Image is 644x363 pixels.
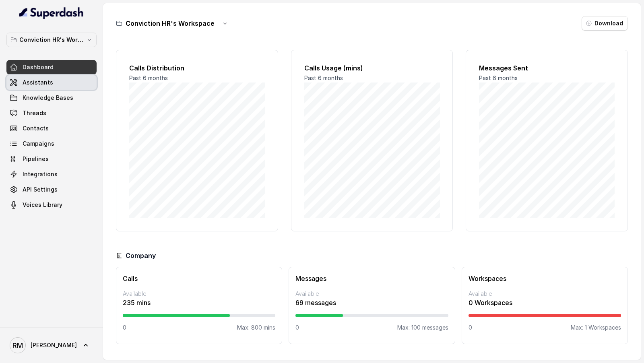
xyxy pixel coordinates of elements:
span: Voices Library [23,201,62,209]
span: Pipelines [23,155,49,163]
h2: Messages Sent [479,63,615,73]
p: 69 messages [295,298,448,307]
p: Available [469,290,621,298]
span: Knowledge Bases [23,94,73,102]
a: Knowledge Bases [6,91,97,105]
span: Threads [23,109,46,117]
text: RM [12,341,23,350]
img: light.svg [19,6,84,19]
span: Past 6 months [479,74,518,81]
a: Campaigns [6,136,97,151]
p: Max: 1 Workspaces [571,324,621,332]
button: Conviction HR's Workspace [6,33,97,47]
p: 0 [123,324,126,332]
span: Contacts [23,124,49,132]
p: Max: 100 messages [397,324,448,332]
a: Threads [6,106,97,120]
span: API Settings [23,186,58,194]
h3: Calls [123,274,275,283]
h3: Conviction HR's Workspace [126,19,215,28]
a: Pipelines [6,152,97,166]
a: Contacts [6,121,97,136]
h3: Company [126,251,156,260]
p: Available [123,290,275,298]
a: Dashboard [6,60,97,74]
span: Campaigns [23,140,54,148]
a: Voices Library [6,198,97,212]
p: 0 [295,324,299,332]
p: Available [295,290,448,298]
span: Past 6 months [129,74,168,81]
span: Past 6 months [304,74,343,81]
h2: Calls Distribution [129,63,265,73]
p: 0 Workspaces [469,298,621,307]
button: Download [582,16,628,31]
h3: Workspaces [469,274,621,283]
span: Dashboard [23,63,54,71]
a: Assistants [6,75,97,90]
a: [PERSON_NAME] [6,334,97,357]
p: Max: 800 mins [237,324,275,332]
span: Assistants [23,78,53,87]
h3: Messages [295,274,448,283]
p: Conviction HR's Workspace [19,35,84,45]
a: API Settings [6,182,97,197]
p: 235 mins [123,298,275,307]
h2: Calls Usage (mins) [304,63,440,73]
span: Integrations [23,170,58,178]
span: [PERSON_NAME] [31,341,77,349]
a: Integrations [6,167,97,181]
p: 0 [469,324,472,332]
